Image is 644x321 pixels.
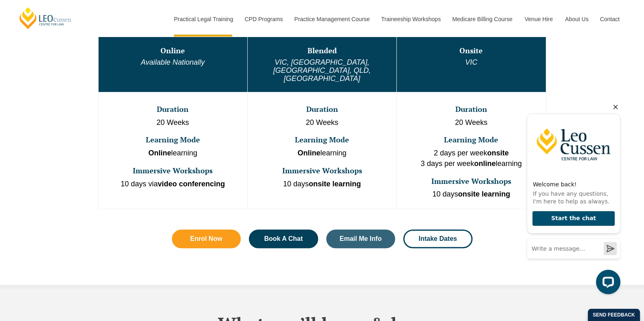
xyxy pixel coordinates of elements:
[190,236,222,242] span: Enrol Now
[559,2,594,37] a: About Us
[99,179,246,190] p: 10 days via
[18,7,73,30] a: [PERSON_NAME] Centre for Law
[248,148,396,159] p: learning
[398,105,545,114] h3: Duration
[248,179,396,190] p: 10 days
[375,2,446,37] a: Traineeship Workshops
[403,229,473,248] a: Intake Dates
[264,236,303,242] span: Book A Chat
[249,229,318,248] a: Book A Chat
[99,118,246,128] p: 20 Weeks
[99,167,246,175] h3: Immersive Workshops
[158,180,225,188] strong: video conferencing
[458,190,510,198] strong: onsite learning
[248,167,396,175] h3: Immersive Workshops
[148,149,171,157] strong: Online
[340,236,382,242] span: Email Me Info
[419,236,457,242] span: Intake Dates
[273,58,371,83] em: VIC, [GEOGRAPHIC_DATA], [GEOGRAPHIC_DATA], QLD, [GEOGRAPHIC_DATA]
[248,105,396,114] h3: Duration
[172,229,241,248] a: Enrol Now
[248,136,396,144] h3: Learning Mode
[141,58,205,66] em: Available Nationally
[520,99,624,301] iframe: LiveChat chat widget
[594,2,626,37] a: Contact
[168,2,239,37] a: Practical Legal Training
[248,47,396,55] h3: Blended
[398,177,545,186] h3: Immersive Workshops
[99,148,246,159] p: learning
[398,118,545,128] p: 20 Weeks
[288,2,375,37] a: Practice Management Course
[446,2,519,37] a: Medicare Billing Course
[99,47,246,55] h3: Online
[398,189,545,200] p: 10 days
[398,148,545,169] p: 2 days per week 3 days per week learning
[99,136,246,144] h3: Learning Mode
[487,149,509,157] strong: onsite
[297,149,320,157] strong: Online
[519,2,559,37] a: Venue Hire
[398,136,545,144] h3: Learning Mode
[474,159,496,168] strong: online
[248,118,396,128] p: 20 Weeks
[326,229,396,248] a: Email Me Info
[238,2,288,37] a: CPD Programs
[398,47,545,55] h3: Onsite
[309,180,361,188] strong: onsite learning
[99,105,246,114] h3: Duration
[465,58,477,66] em: VIC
